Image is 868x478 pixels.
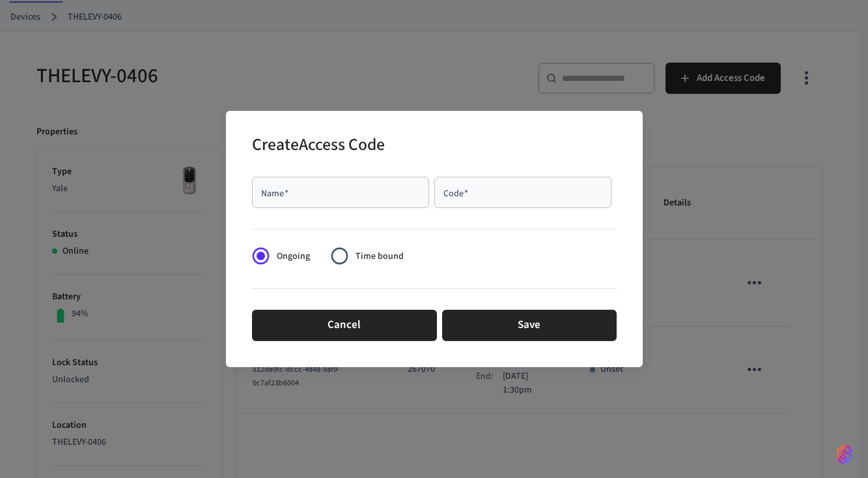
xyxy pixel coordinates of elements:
[252,127,385,166] h2: Create Access Code
[442,310,617,341] button: Save
[356,250,404,263] span: Time bound
[252,310,437,341] button: Cancel
[277,250,310,263] span: Ongoing
[837,444,852,465] img: SeamLogoGradient.69752ec5.svg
